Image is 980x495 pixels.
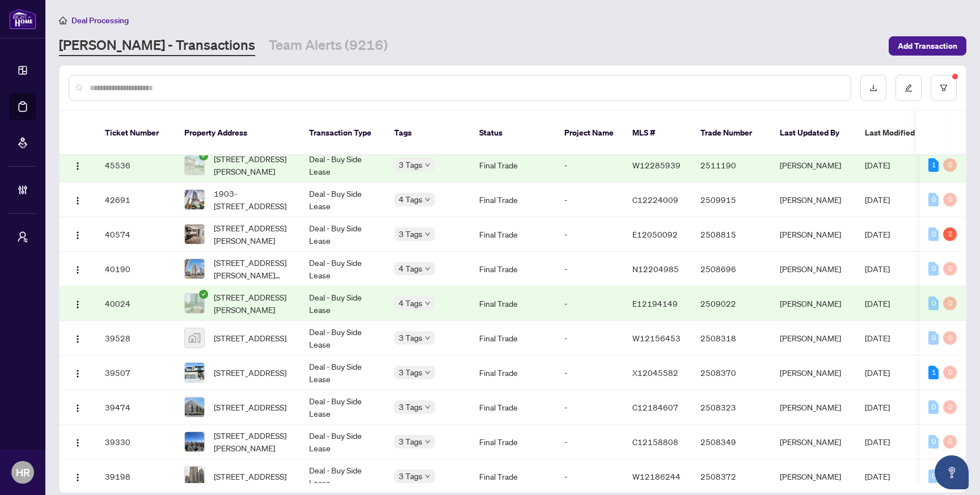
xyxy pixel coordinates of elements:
[399,262,423,275] span: 4 Tags
[69,260,87,278] button: Logo
[185,467,204,486] img: thumbnail-img
[928,400,939,414] div: 0
[470,286,555,321] td: Final Trade
[269,36,388,56] a: Team Alerts (9216)
[943,400,957,414] div: 0
[73,265,82,274] img: Logo
[185,397,204,417] img: thumbnail-img
[214,366,286,379] span: [STREET_ADDRESS]
[385,111,470,155] th: Tags
[691,217,771,252] td: 2508815
[425,231,430,237] span: down
[865,126,934,139] span: Last Modified Date
[69,329,87,347] button: Logo
[771,321,856,356] td: [PERSON_NAME]
[73,335,82,344] img: Logo
[185,225,204,244] img: thumbnail-img
[17,231,28,243] span: user-switch
[691,111,771,155] th: Trade Number
[470,252,555,286] td: Final Trade
[96,217,175,252] td: 40574
[865,194,890,205] span: [DATE]
[69,433,87,451] button: Logo
[470,148,555,183] td: Final Trade
[555,217,623,252] td: -
[73,162,82,171] img: Logo
[865,437,890,447] span: [DATE]
[73,369,82,378] img: Logo
[555,148,623,183] td: -
[470,459,555,494] td: Final Trade
[771,286,856,321] td: [PERSON_NAME]
[73,404,82,413] img: Logo
[555,390,623,425] td: -
[214,429,291,454] span: [STREET_ADDRESS][PERSON_NAME]
[59,36,255,56] a: [PERSON_NAME] - Transactions
[555,252,623,286] td: -
[214,187,291,212] span: 1903-[STREET_ADDRESS]
[73,231,82,240] img: Logo
[185,328,204,348] img: thumbnail-img
[96,111,175,155] th: Ticket Number
[69,294,87,312] button: Logo
[199,151,208,160] span: check-circle
[555,425,623,459] td: -
[399,227,423,240] span: 3 Tags
[96,425,175,459] td: 39330
[860,75,886,101] button: download
[470,111,555,155] th: Status
[16,464,30,480] span: HR
[69,191,87,209] button: Logo
[632,298,678,308] span: E12194149
[425,370,430,375] span: down
[889,36,966,56] button: Add Transaction
[691,252,771,286] td: 2508696
[470,183,555,217] td: Final Trade
[771,148,856,183] td: [PERSON_NAME]
[96,390,175,425] td: 39474
[9,9,36,29] img: logo
[865,471,890,481] span: [DATE]
[69,467,87,485] button: Logo
[771,252,856,286] td: [PERSON_NAME]
[632,471,681,481] span: W12186244
[865,264,890,274] span: [DATE]
[300,217,385,252] td: Deal - Buy Side Lease
[940,84,948,92] span: filter
[691,425,771,459] td: 2508349
[928,331,939,345] div: 0
[69,156,87,174] button: Logo
[470,425,555,459] td: Final Trade
[865,333,890,343] span: [DATE]
[59,16,67,24] span: home
[96,183,175,217] td: 42691
[214,401,286,413] span: [STREET_ADDRESS]
[399,366,423,379] span: 3 Tags
[425,335,430,341] span: down
[214,222,291,247] span: [STREET_ADDRESS][PERSON_NAME]
[943,297,957,310] div: 0
[96,459,175,494] td: 39198
[185,432,204,451] img: thumbnail-img
[71,15,129,26] span: Deal Processing
[943,158,957,172] div: 0
[771,356,856,390] td: [PERSON_NAME]
[399,469,423,483] span: 3 Tags
[69,225,87,243] button: Logo
[856,111,958,155] th: Last Modified Date
[185,259,204,278] img: thumbnail-img
[632,333,681,343] span: W12156453
[300,321,385,356] td: Deal - Buy Side Lease
[300,148,385,183] td: Deal - Buy Side Lease
[865,160,890,170] span: [DATE]
[898,37,957,55] span: Add Transaction
[632,229,678,239] span: E12050092
[943,227,957,241] div: 2
[943,366,957,379] div: 0
[175,111,300,155] th: Property Address
[425,197,430,202] span: down
[185,155,204,175] img: thumbnail-img
[691,390,771,425] td: 2508323
[399,193,423,206] span: 4 Tags
[943,193,957,206] div: 0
